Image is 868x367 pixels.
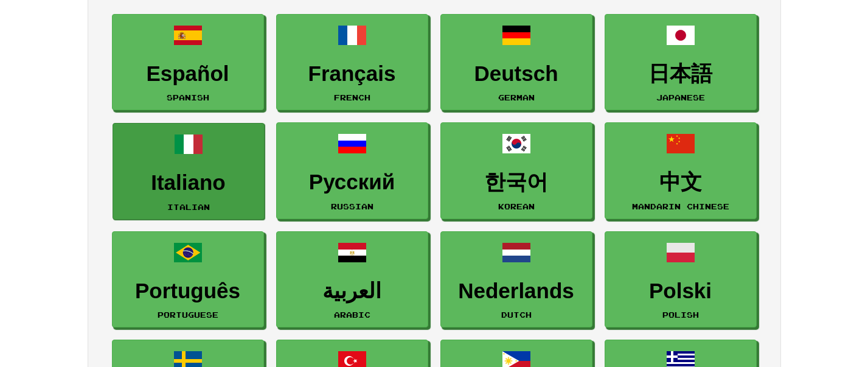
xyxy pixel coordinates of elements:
h3: العربية [283,279,422,303]
a: EspañolSpanish [112,14,264,111]
a: 日本語Japanese [605,14,757,111]
small: German [498,93,535,102]
h3: 中文 [611,170,750,194]
a: 中文Mandarin Chinese [605,122,757,219]
small: Korean [498,202,535,211]
h3: Español [119,62,257,86]
a: العربيةArabic [276,231,428,328]
a: PortuguêsPortuguese [112,231,264,328]
h3: Polski [611,279,750,303]
small: Dutch [501,310,532,319]
small: Arabic [334,310,370,319]
small: Portuguese [158,310,218,319]
small: Japanese [656,93,705,102]
small: Mandarin Chinese [632,202,729,211]
h3: Русский [283,170,422,194]
a: PolskiPolish [605,231,757,328]
a: NederlandsDutch [440,231,592,328]
h3: Français [283,62,422,86]
small: Polish [662,310,699,319]
a: 한국어Korean [440,122,592,219]
small: Spanish [167,93,209,102]
a: FrançaisFrench [276,14,428,111]
h3: Deutsch [447,62,586,86]
h3: Português [119,279,257,303]
h3: 日本語 [611,62,750,86]
small: French [334,93,370,102]
a: ItalianoItalian [113,123,265,220]
h3: Nederlands [447,279,586,303]
small: Italian [167,203,210,211]
h3: 한국어 [447,170,586,194]
small: Russian [331,202,373,211]
h3: Italiano [119,171,258,195]
a: РусскийRussian [276,122,428,219]
a: DeutschGerman [440,14,592,111]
